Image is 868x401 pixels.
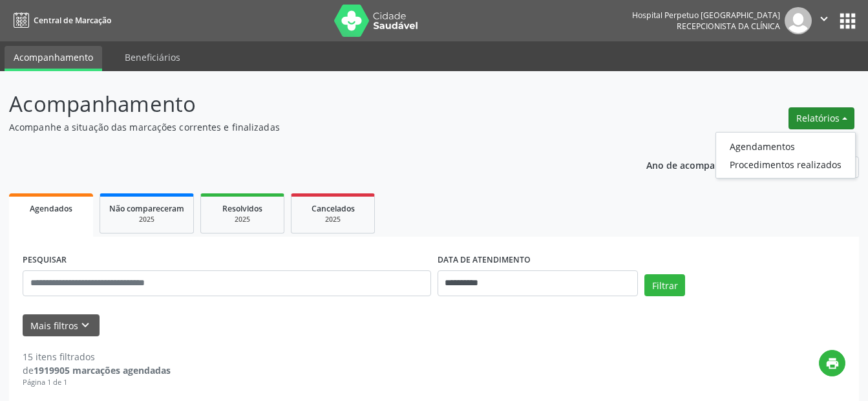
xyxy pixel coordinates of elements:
[632,10,780,21] div: Hospital Perpetuo [GEOGRAPHIC_DATA]
[23,314,100,337] button: Mais filtroskeyboard_arrow_down
[34,364,171,376] strong: 1919905 marcações agendadas
[301,215,365,224] div: 2025
[210,215,275,224] div: 2025
[817,12,831,26] i: 
[644,274,685,296] button: Filtrar
[23,250,67,270] label: PESQUISAR
[677,21,780,32] span: Recepcionista da clínica
[312,203,355,214] span: Cancelados
[9,88,604,120] p: Acompanhamento
[23,350,171,363] div: 15 itens filtrados
[646,157,761,173] p: Ano de acompanhamento
[825,356,840,371] i: print
[109,215,184,224] div: 2025
[9,10,111,31] a: Central de Marcação
[34,15,111,26] span: Central de Marcação
[819,350,845,376] button: print
[9,120,604,134] p: Acompanhe a situação das marcações correntes e finalizadas
[222,203,262,214] span: Resolvidos
[716,137,855,155] a: Agendamentos
[785,7,812,34] img: img
[789,107,854,129] button: Relatórios
[109,203,184,214] span: Não compareceram
[836,10,859,32] button: apps
[78,318,92,332] i: keyboard_arrow_down
[716,155,855,173] a: Procedimentos realizados
[715,132,856,179] ul: Relatórios
[812,7,836,34] button: 
[23,377,171,388] div: Página 1 de 1
[438,250,531,270] label: DATA DE ATENDIMENTO
[116,46,189,69] a: Beneficiários
[5,46,102,71] a: Acompanhamento
[30,203,72,214] span: Agendados
[23,363,171,377] div: de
